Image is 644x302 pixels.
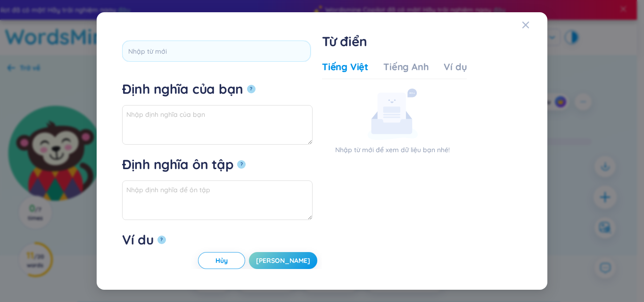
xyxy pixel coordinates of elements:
[249,252,317,269] button: [PERSON_NAME]
[444,60,467,73] div: Ví dụ
[522,12,547,38] button: Close
[157,236,166,244] button: Ví dụ
[122,41,311,62] input: Nhập từ mới
[247,85,256,93] button: Định nghĩa của bạn
[215,256,228,265] span: Hủy
[383,60,429,73] div: Tiếng Anh
[198,252,245,269] button: Hủy
[322,33,467,50] h1: Từ điển
[122,81,243,98] div: Định nghĩa của bạn
[122,156,233,173] div: Định nghĩa ôn tập
[322,145,463,155] p: Nhập từ mới để xem dữ liệu bạn nhé!
[256,256,310,265] span: [PERSON_NAME]
[322,60,368,73] div: Tiếng Việt
[237,160,246,169] button: Định nghĩa ôn tập
[122,231,154,248] div: Ví dụ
